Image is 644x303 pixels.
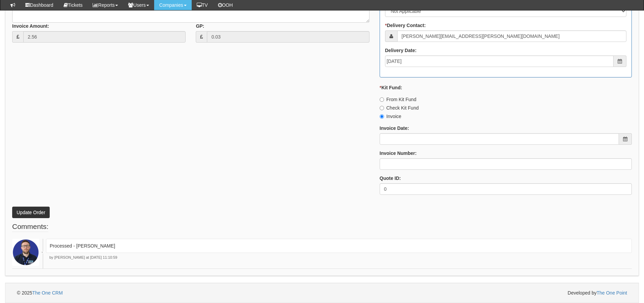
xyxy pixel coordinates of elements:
[380,150,417,157] label: Invoice Number:
[17,290,63,296] span: © 2025
[380,113,401,120] label: Invoice
[380,104,419,111] label: Check Kit Fund
[32,290,63,296] a: The One CRM
[385,22,426,29] label: Delivery Contact:
[50,242,628,249] p: Processed - [PERSON_NAME]
[380,96,416,103] label: From Kit Fund
[380,175,401,182] label: Quote ID:
[385,47,416,54] label: Delivery Date:
[380,114,384,119] input: Invoice
[380,106,384,110] input: Check Kit Fund
[568,289,627,296] span: Developed by
[12,239,39,266] img: Adam Hague
[12,207,50,218] button: Update Order
[196,23,204,29] label: GP:
[597,290,627,296] a: The One Point
[46,255,632,260] p: by [PERSON_NAME] at [DATE] 11:10:59
[12,222,48,232] legend: Comments:
[12,23,49,29] label: Invoice Amount:
[380,97,384,102] input: From Kit Fund
[380,84,402,91] label: Kit Fund:
[380,125,409,132] label: Invoice Date:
